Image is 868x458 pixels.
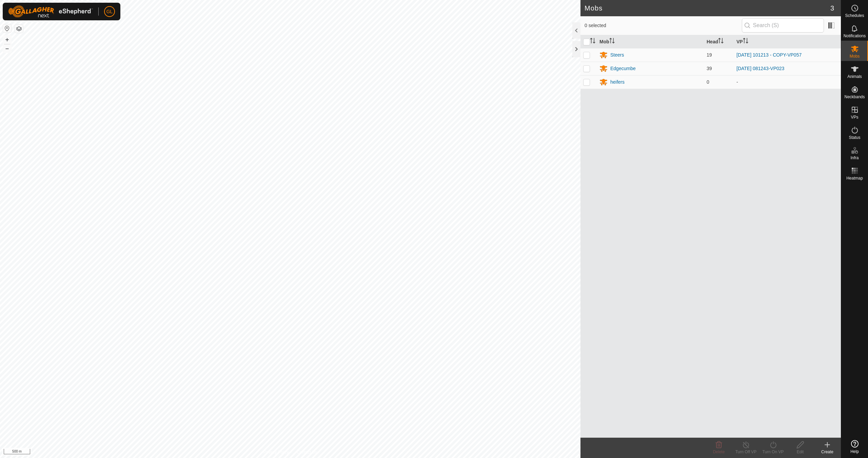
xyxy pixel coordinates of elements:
span: Schedules [845,14,864,18]
div: Turn Off VP [732,449,759,455]
a: [DATE] 101213 - COPY-VP057 [736,52,802,58]
span: 3 [830,3,834,13]
span: 19 [707,52,712,58]
div: Edgecumbe [610,65,636,72]
td: - [734,75,841,89]
a: [DATE] 081243-VP023 [736,66,784,71]
button: Map Layers [15,25,23,33]
span: Animals [847,75,862,79]
span: 0 selected [585,22,742,29]
a: Contact Us [297,449,317,455]
div: Create [814,449,841,455]
img: Gallagher Logo [8,5,93,18]
a: Help [841,437,868,456]
th: Head [704,35,734,48]
p-sorticon: Activate to sort [590,39,595,44]
span: Heatmap [846,176,863,180]
button: Reset Map [3,24,11,33]
span: GL [106,8,113,15]
h2: Mobs [585,4,830,12]
span: 0 [707,79,709,85]
span: 39 [707,66,712,71]
span: Delete [713,450,725,454]
th: VP [734,35,841,48]
p-sorticon: Activate to sort [609,39,615,44]
span: VPs [851,115,858,119]
span: Notifications [844,34,866,38]
span: Help [850,450,859,454]
button: – [3,44,11,53]
div: heifers [610,79,625,86]
span: Neckbands [844,95,865,99]
div: Steers [610,51,624,59]
span: Infra [850,156,859,160]
button: + [3,36,11,44]
p-sorticon: Activate to sort [718,39,724,44]
th: Mob [597,35,704,48]
span: Mobs [850,54,860,58]
span: Status [849,136,860,140]
input: Search (S) [742,18,824,33]
div: Edit [787,449,814,455]
p-sorticon: Activate to sort [743,39,748,44]
div: Turn On VP [759,449,787,455]
a: Privacy Policy [263,449,289,455]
